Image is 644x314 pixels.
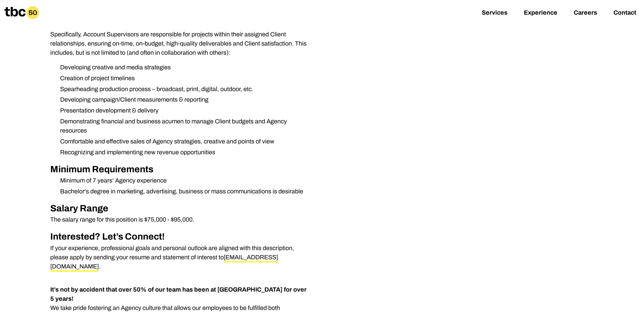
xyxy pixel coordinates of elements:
li: Developing creative and media strategies [55,63,311,72]
li: Presentation development & delivery [55,106,311,115]
a: Experience [524,9,557,17]
h2: Salary Range [50,202,311,215]
a: Careers [574,9,597,17]
li: Recognizing and implementing new revenue opportunities [55,148,311,157]
li: Bachelor's degree in marketing, advertising, business or mass communications is desirable [55,187,311,196]
li: Creation of project timelines [55,74,311,83]
li: Developing campaign/Client measurements & reporting [55,95,311,104]
p: The salary range for this position is $75,000 - $95,000. [50,215,311,224]
a: Services [482,9,508,17]
strong: It’s not by accident that over 50% of our team has been at [GEOGRAPHIC_DATA] for over 5 years! [50,286,307,302]
p: Specifically, Account Supervisors are responsible for projects within their assigned Client relat... [50,30,311,57]
p: If your experience, professional goals and personal outlook are aligned with this description, pl... [50,244,311,271]
h2: Minimum Requirements [50,162,311,176]
li: Minimum of 7 years’ Agency experience [55,176,311,185]
li: Comfortable and effective sales of Agency strategies, creative and points of view [55,137,311,146]
a: Contact [613,9,636,17]
h2: Interested? Let’s Connect! [50,230,311,244]
li: Demonstrating financial and business acumen to manage Client budgets and Agency resources [55,117,311,135]
li: Spearheading production process – broadcast, print, digital, outdoor, etc. [55,85,311,94]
